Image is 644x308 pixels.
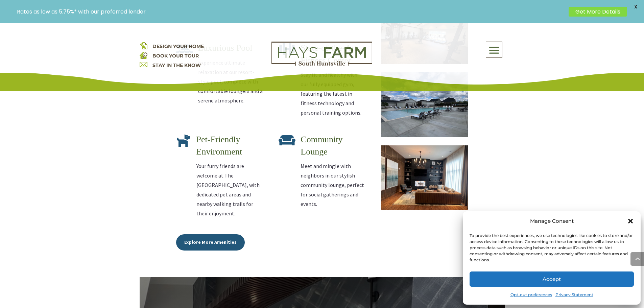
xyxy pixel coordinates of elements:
img: book your home tour [140,51,147,59]
div: To provide the best experiences, we use technologies like cookies to store and/or access device i... [470,233,633,263]
div: Close dialog [627,218,634,224]
span: X [630,2,641,12]
div: Manage Consent [530,216,574,226]
a: STAY IN THE KNOW [152,62,201,68]
a: Privacy Statement [555,290,593,300]
span:  [176,134,191,147]
p: Meet and mingle with neighbors in our stylish community lounge, perfect for social gatherings and... [301,161,365,209]
p: Rates as low as 5.75%* with our preferred lender [17,8,565,15]
img: Logo [271,42,372,66]
img: design your home [140,42,147,49]
img: IMG_0110 [381,72,468,137]
span: Community Lounge [301,135,342,157]
img: IMG_0100 [381,145,468,210]
span: Pet-Friendly Environment [196,135,242,157]
a: BOOK YOUR TOUR [152,53,199,59]
a: DESIGN YOUR HOME [152,43,204,49]
a: Explore More Amenities [176,234,245,251]
span:  [279,134,295,147]
p: Your furry friends are welcome at The [GEOGRAPHIC_DATA], with dedicated pet areas and nearby walk... [196,161,263,218]
button: Accept [470,271,634,287]
a: hays farm homes huntsville development [271,61,372,67]
p: Stay fit and healthy with our fully equipped gym, featuring the latest in fitness technology and ... [301,70,365,117]
a: Opt-out preferences [510,290,552,300]
a: Get More Details [569,7,627,17]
